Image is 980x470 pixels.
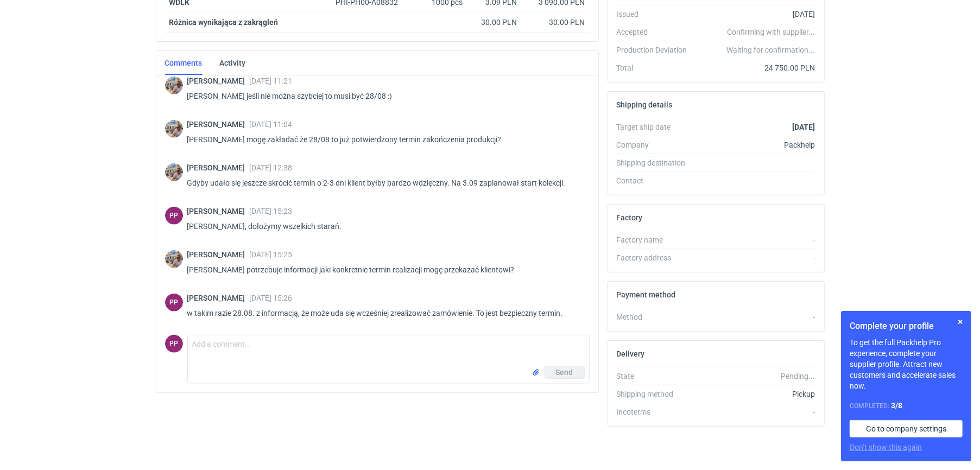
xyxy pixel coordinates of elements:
[187,294,250,302] span: [PERSON_NAME]
[556,369,573,376] span: Send
[187,207,250,215] span: [PERSON_NAME]
[165,250,183,268] img: Michał Palasek
[617,371,696,382] div: State
[187,307,581,320] p: w takim razie 28.08. z informacją, że może uda się wcześniej zrealizować zamówienie. To jest bezp...
[617,62,696,73] div: Total
[187,263,581,276] p: [PERSON_NAME] potrzebuje informacji jaki konkretnie termin realizacji mogę przekazać klientowi?
[250,207,293,215] span: [DATE] 15:23
[850,320,963,333] h1: Complete your profile
[617,312,696,322] div: Method
[165,51,203,75] a: Comments
[250,77,293,85] span: [DATE] 11:21
[781,372,815,380] em: Pending...
[165,120,183,138] img: Michał Palasek
[696,407,815,417] div: -
[850,337,963,391] p: To get the full Packhelp Pro experience, complete your supplier profile. Attract new customers an...
[472,17,517,28] div: 30.00 PLN
[617,9,696,20] div: Issued
[617,407,696,417] div: Incoterms
[165,207,183,225] div: Paulina Pander
[220,51,246,75] a: Activity
[187,250,250,259] span: [PERSON_NAME]
[617,100,673,109] h2: Shipping details
[617,234,696,245] div: Factory name
[891,401,902,410] strong: 3 / 8
[545,366,585,379] button: Send
[696,62,815,73] div: 24 750.00 PLN
[526,17,585,28] div: 30.00 PLN
[696,389,815,399] div: Pickup
[617,252,696,263] div: Factory address
[726,45,815,55] em: Waiting for confirmation...
[850,420,963,437] a: Go to company settings
[954,315,967,328] button: Skip for now
[187,133,581,146] p: [PERSON_NAME] mogę zakładać że 28/08 to już potwierdzony termin zakończenia produkcji?
[250,250,293,259] span: [DATE] 15:25
[617,45,696,55] div: Production Deviation
[165,335,183,353] figcaption: PP
[165,335,183,353] div: Paulina Pander
[617,157,696,168] div: Shipping destination
[617,27,696,37] div: Accepted
[187,90,581,103] p: [PERSON_NAME] jeśli nie można szybciej to musi być 28/08 :)
[187,163,250,172] span: [PERSON_NAME]
[187,220,581,233] p: [PERSON_NAME], dołożymy wszelkich starań.
[187,176,581,189] p: Gdyby udało się jeszcze skrócić termin o 2-3 dni klient byłby bardzo wdzięczny. Na 3.09 zaplanowa...
[696,252,815,263] div: -
[617,350,645,358] h2: Delivery
[187,120,250,129] span: [PERSON_NAME]
[165,163,183,181] img: Michał Palasek
[250,163,293,172] span: [DATE] 12:38
[165,294,183,312] figcaption: PP
[250,120,293,129] span: [DATE] 11:04
[617,122,696,132] div: Target ship date
[617,175,696,186] div: Contact
[165,207,183,225] figcaption: PP
[617,139,696,150] div: Company
[165,77,183,94] img: Michał Palasek
[617,290,676,299] h2: Payment method
[187,77,250,85] span: [PERSON_NAME]
[165,294,183,312] div: Paulina Pander
[696,9,815,20] div: [DATE]
[727,28,815,36] em: Confirming with supplier...
[696,312,815,322] div: -
[169,18,279,27] strong: Różnica wynikająca z zakrągleń
[850,400,963,411] div: Completed:
[696,234,815,245] div: -
[850,442,922,453] button: Don’t show this again
[696,139,815,150] div: Packhelp
[792,123,815,131] strong: [DATE]
[617,389,696,399] div: Shipping method
[696,175,815,186] div: -
[617,213,643,222] h2: Factory
[250,294,293,302] span: [DATE] 15:26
